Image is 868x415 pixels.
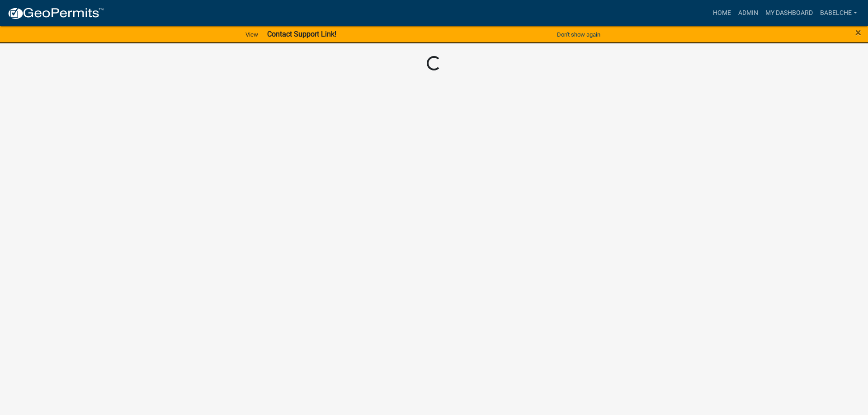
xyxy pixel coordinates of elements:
[816,5,861,22] a: babelche
[242,27,262,42] a: View
[855,27,861,38] button: Close
[735,5,762,22] a: Admin
[855,26,861,39] span: ×
[709,5,735,22] a: Home
[762,5,816,22] a: My Dashboard
[553,27,604,42] button: Don't show again
[267,30,336,38] strong: Contact Support Link!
